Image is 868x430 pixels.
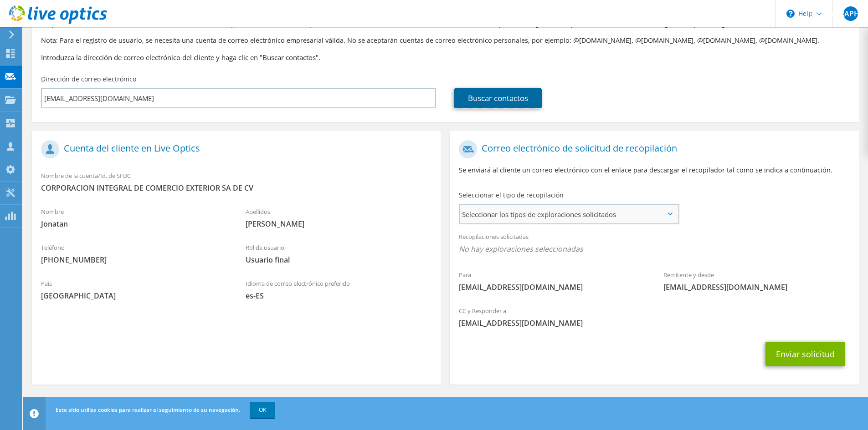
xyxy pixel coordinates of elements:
[246,255,432,265] span: Usuario final
[236,202,441,233] div: Apellidos
[56,406,240,414] span: Este sitio utiliza cookies para realizar el seguimiento de su navegación.
[459,191,564,200] label: Seleccionar el tipo de recopilación
[41,255,227,265] span: [PHONE_NUMBER]
[450,301,858,333] div: CC y Responder a
[459,140,845,158] h1: Correo electrónico de solicitud de recopilación
[663,282,850,292] span: [EMAIL_ADDRESS][DOMAIN_NAME]
[41,219,227,229] span: Jonatan
[250,402,275,418] a: OK
[32,238,236,269] div: Teléfono
[41,75,136,84] label: Dirección de correo electrónico
[843,6,858,21] span: [DEMOGRAPHIC_DATA]
[460,205,678,223] span: Seleccionar los tipos de exploraciones solicitados
[236,238,441,269] div: Rol de usuario
[654,265,859,297] div: Remitente y desde
[32,166,441,197] div: Nombre de la cuenta/Id. de SFDC
[786,10,795,18] svg: \n
[41,183,431,193] span: CORPORACION INTEGRAL DE COMERCIO EXTERIOR SA DE CV
[450,227,858,261] div: Recopilaciones solicitadas
[459,244,849,254] span: No hay exploraciones seleccionadas
[459,282,645,292] span: [EMAIL_ADDRESS][DOMAIN_NAME]
[41,52,850,62] h3: Introduzca la dirección de correo electrónico del cliente y haga clic en "Buscar contactos".
[459,165,849,175] p: Se enviará al cliente un correo electrónico con el enlace para descargar el recopilador tal como ...
[41,35,850,46] p: Nota: Para el registro de usuario, se necesita una cuenta de correo electrónico empresarial válid...
[32,202,236,233] div: Nombre
[765,342,845,366] button: Enviar solicitud
[246,291,432,301] span: es-ES
[236,274,441,305] div: Idioma de correo electrónico preferido
[41,140,427,158] h1: Cuenta del cliente en Live Optics
[246,219,432,229] span: [PERSON_NAME]
[32,274,236,305] div: País
[450,265,654,297] div: Para
[41,291,227,301] span: [GEOGRAPHIC_DATA]
[454,88,542,108] a: Buscar contactos
[459,318,849,328] span: [EMAIL_ADDRESS][DOMAIN_NAME]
